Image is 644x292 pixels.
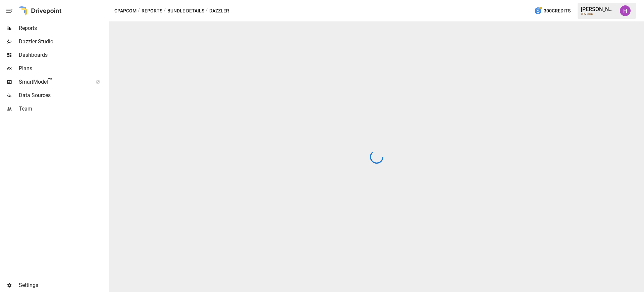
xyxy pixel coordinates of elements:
span: 300 Credits [544,7,571,15]
span: Settings [19,281,107,289]
div: [PERSON_NAME] [581,6,616,12]
img: Harry Antonio [620,5,631,16]
span: Reports [19,24,107,32]
div: / [206,7,208,15]
button: 300Credits [531,5,573,17]
span: Dazzler Studio [19,38,107,46]
span: SmartModel [19,78,89,86]
span: Data Sources [19,91,107,99]
div: / [164,7,166,15]
span: Dashboards [19,51,107,59]
button: Harry Antonio [616,1,635,20]
span: Plans [19,65,107,73]
button: CPAPcom [114,7,137,15]
div: CPAPcom [581,12,616,15]
button: Reports [142,7,162,15]
span: ™ [48,77,53,85]
button: Bundle Details [167,7,204,15]
div: / [138,7,140,15]
span: Team [19,105,107,113]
